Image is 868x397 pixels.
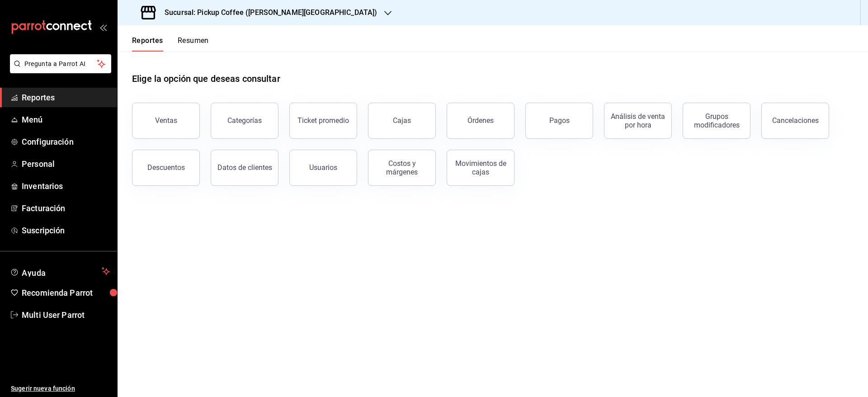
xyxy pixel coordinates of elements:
[604,103,672,139] button: Análisis de venta por hora
[211,103,278,139] button: Categorías
[157,7,377,18] h3: Sucursal: Pickup Coffee ([PERSON_NAME][GEOGRAPHIC_DATA])
[453,159,509,176] div: Movimientos de cajas
[374,159,430,176] div: Costos y márgenes
[217,163,272,172] div: Datos de clientes
[549,116,570,125] div: Pagos
[22,113,110,126] span: Menú
[368,103,436,139] button: Cajas
[132,72,280,85] h1: Elige la opción que deseas consultar
[155,116,177,125] div: Ventas
[10,54,111,73] button: Pregunta a Parrot AI
[147,163,185,172] div: Descuentos
[393,116,411,125] div: Cajas
[132,36,209,52] div: navigation tabs
[211,150,278,186] button: Datos de clientes
[22,202,110,214] span: Facturación
[689,112,745,129] div: Grupos modificadores
[761,103,829,139] button: Cancelaciones
[683,103,750,139] button: Grupos modificadores
[447,103,514,139] button: Órdenes
[22,266,98,277] span: Ayuda
[447,150,514,186] button: Movimientos de cajas
[525,103,593,139] button: Pagos
[772,116,819,125] div: Cancelaciones
[22,287,110,299] span: Recomienda Parrot
[132,36,163,52] button: Reportes
[309,163,337,172] div: Usuarios
[132,103,200,139] button: Ventas
[289,150,357,186] button: Usuarios
[99,24,107,31] button: open_drawer_menu
[22,158,110,170] span: Personal
[178,36,209,52] button: Resumen
[289,103,357,139] button: Ticket promedio
[132,150,200,186] button: Descuentos
[297,116,349,125] div: Ticket promedio
[610,112,666,129] div: Análisis de venta por hora
[368,150,436,186] button: Costos y márgenes
[22,309,110,321] span: Multi User Parrot
[22,136,110,148] span: Configuración
[11,384,110,393] span: Sugerir nueva función
[22,91,110,104] span: Reportes
[24,59,97,69] span: Pregunta a Parrot AI
[467,116,494,125] div: Órdenes
[22,224,110,236] span: Suscripción
[6,66,111,75] a: Pregunta a Parrot AI
[227,116,262,125] div: Categorías
[22,180,110,192] span: Inventarios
